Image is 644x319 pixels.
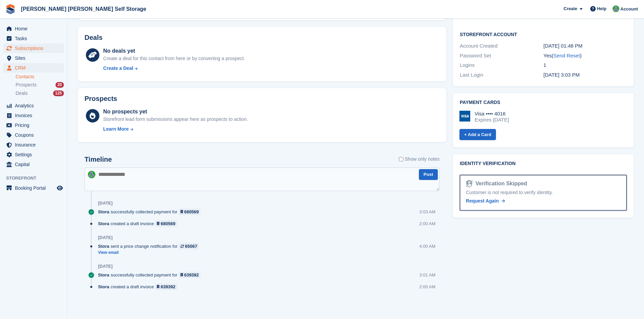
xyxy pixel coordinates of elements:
span: Coupons [15,130,55,140]
div: Learn More [103,126,128,133]
a: + Add a Card [459,129,496,140]
a: 680569 [179,209,201,215]
div: Yes [544,52,627,60]
a: Learn More [103,126,248,133]
span: Home [15,24,55,33]
div: 125 [53,90,64,96]
div: 639392 [161,284,175,290]
a: [PERSON_NAME] [PERSON_NAME] Self Storage [18,3,149,15]
span: Account [620,6,638,12]
a: Prospects 20 [16,81,64,88]
div: successfully collected payment for [98,272,204,278]
div: Customer is not required to verify identity. [466,189,621,196]
h2: Prospects [85,95,117,103]
div: Create a Deal [103,65,133,72]
a: menu [3,44,64,53]
div: Storefront lead form submissions appear here as prospects to action. [103,116,248,123]
a: menu [3,183,64,193]
span: Stora [98,209,109,215]
a: Create a Deal [103,65,245,72]
a: 639392 [179,272,201,278]
div: Expires [DATE] [475,117,509,123]
span: Deals [16,90,28,97]
span: Analytics [15,101,55,110]
span: Create [564,5,577,12]
span: Invoices [15,111,55,120]
div: 2:00 AM [419,284,435,290]
div: [DATE] [98,264,113,269]
div: sent a price change notification for [98,243,202,249]
time: 2025-01-08 15:03:38 UTC [544,72,580,78]
a: menu [3,130,64,140]
div: 4:00 AM [419,243,435,249]
div: 639392 [184,272,199,278]
span: CRM [15,63,55,73]
h2: Timeline [85,156,112,163]
div: No deals yet [103,47,245,55]
span: Pricing [15,121,55,130]
a: Send Reset [553,53,580,58]
a: Request Again [466,197,505,205]
span: Subscriptions [15,44,55,53]
a: menu [3,111,64,120]
h2: Deals [85,34,102,42]
img: Visa Logo [459,111,470,122]
span: Request Again [466,198,499,204]
span: Booking Portal [15,183,55,193]
a: 639392 [155,284,177,290]
a: Preview store [56,184,64,192]
span: Prospects [16,82,37,88]
img: Identity Verification Ready [466,180,473,187]
h2: Storefront Account [460,31,627,37]
a: Contacts [16,74,64,80]
span: Stora [98,284,109,290]
span: Stora [98,220,109,227]
a: menu [3,160,64,169]
div: 2:00 AM [419,220,435,227]
div: [DATE] [98,201,113,206]
label: Show only notes [399,156,439,163]
a: View email [98,250,202,256]
div: [DATE] [98,235,113,240]
a: menu [3,121,64,130]
span: Tasks [15,34,55,43]
div: 3:01 AM [419,272,435,278]
a: 680569 [155,220,177,227]
a: menu [3,101,64,110]
div: Verification Skipped [473,180,527,188]
a: menu [3,53,64,63]
a: menu [3,34,64,43]
h2: Identity verification [460,161,627,166]
div: successfully collected payment for [98,209,204,215]
div: 20 [55,82,64,88]
div: created a draft invoice [98,284,181,290]
button: Post [419,169,438,180]
input: Show only notes [399,156,403,163]
span: Capital [15,160,55,169]
div: 680569 [184,209,199,215]
span: Insurance [15,140,55,150]
div: 680569 [161,220,175,227]
div: 1 [544,61,627,69]
span: Stora [98,243,109,249]
a: Deals 125 [16,90,64,97]
a: menu [3,24,64,33]
div: Visa •••• 4016 [475,111,509,117]
span: Help [597,5,606,12]
img: Tom Spickernell [613,5,619,12]
div: Logins [460,61,543,69]
span: ( ) [552,53,581,58]
div: Create a deal for this contact from here or by converting a prospect. [103,55,245,62]
a: menu [3,150,64,159]
img: stora-icon-8386f47178a22dfd0bd8f6a31ec36ba5ce8667c1dd55bd0f319d3a0aa187defe.svg [5,4,16,14]
span: Sites [15,53,55,63]
a: 65067 [179,243,199,249]
div: 3:03 AM [419,209,435,215]
h2: Payment cards [460,100,627,105]
div: Password Set [460,52,543,60]
div: [DATE] 01:48 PM [544,42,627,50]
a: menu [3,63,64,73]
div: No prospects yet [103,108,248,116]
div: Account Created [460,42,543,50]
span: Stora [98,272,109,278]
